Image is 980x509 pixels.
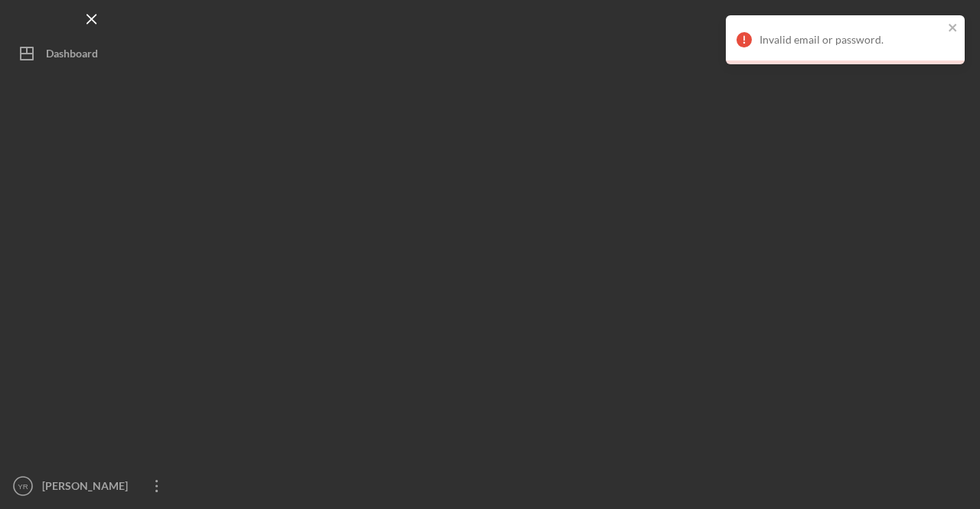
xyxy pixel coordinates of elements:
[8,38,176,69] button: Dashboard
[18,482,28,491] text: YR
[46,38,98,73] div: Dashboard
[38,471,138,505] div: [PERSON_NAME]
[759,34,943,46] div: Invalid email or password.
[948,21,959,36] button: close
[8,471,176,501] button: YR[PERSON_NAME]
